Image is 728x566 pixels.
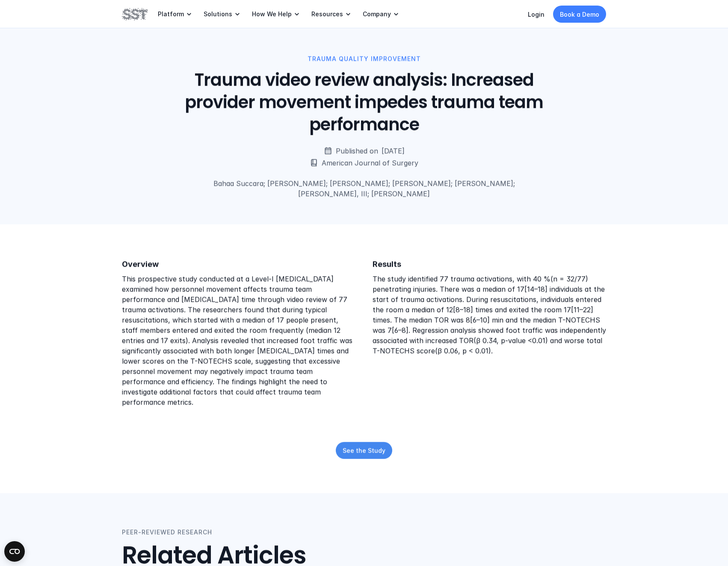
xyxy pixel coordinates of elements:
[373,274,606,356] p: The study identified 77 trauma activations, with 40 ​%(n ​= ​32/77) penetrating injuries. There w...
[4,541,25,562] button: Open CMP widget
[322,158,418,168] p: American Journal of Surgery
[122,527,212,537] p: Peer-reviewed Research
[382,146,405,156] p: [DATE]
[528,11,545,18] a: Login
[158,10,184,18] p: Platform
[343,446,385,455] p: See the Study
[336,146,378,156] p: Published on
[209,178,519,199] p: Bahaa Succara; [PERSON_NAME]; [PERSON_NAME]; [PERSON_NAME]; [PERSON_NAME]; [PERSON_NAME], III; [P...
[553,6,606,23] a: Book a Demo
[170,69,558,135] h1: Trauma video review analysis: Increased provider movement impedes trauma team performance
[560,10,599,19] p: Book a Demo
[122,7,148,21] img: SST logo
[308,54,421,63] p: TRAUMA QUALITY IMPROVEMENT
[363,10,391,18] p: Company
[311,10,343,18] p: Resources
[122,259,159,269] h6: Overview
[204,10,232,18] p: Solutions
[336,442,392,459] a: See the Study
[373,259,401,269] h6: Results
[122,274,355,408] p: This prospective study conducted at a Level-I [MEDICAL_DATA] examined how personnel movement affe...
[252,10,292,18] p: How We Help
